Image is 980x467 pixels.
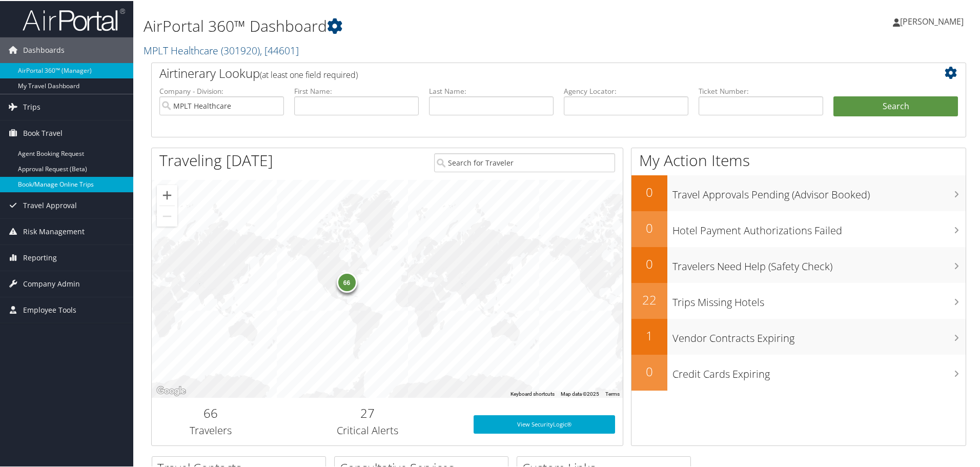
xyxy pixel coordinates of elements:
[561,390,599,396] span: Map data ©2025
[23,36,65,62] span: Dashboards
[605,390,620,396] a: Terms (opens in new tab)
[564,85,688,95] label: Agency Locator:
[631,246,966,282] a: 0Travelers Need Help (Safety Check)
[221,43,260,56] span: ( 301920 )
[23,93,40,119] span: Trips
[900,15,964,26] span: [PERSON_NAME]
[474,414,615,433] a: View SecurityLogic®
[631,354,966,390] a: 0Credit Cards Expiring
[672,361,966,380] h3: Credit Cards Expiring
[260,43,299,56] span: , [ 44601 ]
[631,290,667,308] h2: 22
[631,282,966,318] a: 22Trips Missing Hotels
[277,422,458,437] h3: Critical Alerts
[672,253,966,273] h3: Travelers Need Help (Safety Check)
[631,318,966,354] a: 1Vendor Contracts Expiring
[631,326,667,343] h2: 1
[23,270,80,296] span: Company Admin
[833,95,958,116] button: Search
[159,85,284,95] label: Company - Division:
[260,68,358,79] span: (at least one field required)
[893,5,974,36] a: [PERSON_NAME]
[154,383,188,397] a: Open this area in Google Maps (opens a new window)
[23,218,85,243] span: Risk Management
[23,7,125,31] img: airportal-logo.png
[23,119,63,145] span: Book Travel
[154,383,188,397] img: Google
[159,403,262,421] h2: 66
[159,64,890,81] h2: Airtinerary Lookup
[23,244,57,270] span: Reporting
[631,149,966,170] h1: My Action Items
[157,184,177,205] button: Zoom in
[631,174,966,210] a: 0Travel Approvals Pending (Advisor Booked)
[672,289,966,309] h3: Trips Missing Hotels
[144,43,299,56] a: MPLT Healthcare
[159,422,262,437] h3: Travelers
[23,296,76,322] span: Employee Tools
[672,217,966,237] h3: Hotel Payment Authorizations Failed
[23,192,77,217] span: Travel Approval
[511,390,555,397] button: Keyboard shortcuts
[631,254,667,272] h2: 0
[294,85,419,95] label: First Name:
[434,152,615,171] input: Search for Traveler
[699,85,823,95] label: Ticket Number:
[631,362,667,379] h2: 0
[631,218,667,236] h2: 0
[277,403,458,421] h2: 27
[159,149,273,170] h1: Traveling [DATE]
[336,271,357,292] div: 66
[157,205,177,226] button: Zoom out
[631,182,667,200] h2: 0
[144,14,697,36] h1: AirPortal 360™ Dashboard
[672,325,966,344] h3: Vendor Contracts Expiring
[631,210,966,246] a: 0Hotel Payment Authorizations Failed
[672,181,966,201] h3: Travel Approvals Pending (Advisor Booked)
[429,85,554,95] label: Last Name:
